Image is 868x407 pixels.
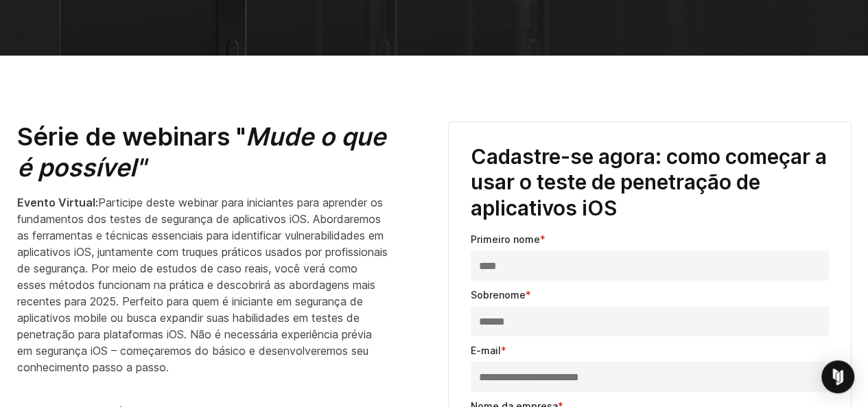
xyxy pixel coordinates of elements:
[471,345,501,356] font: E-mail
[471,233,540,245] font: Primeiro nome
[471,144,827,220] font: Cadastre-se agora: como começar a usar o teste de penetração de aplicativos iOS
[17,196,388,374] font: Participe deste webinar para iniciantes para aprender os fundamentos dos testes de segurança de a...
[17,121,246,152] font: Série de webinars "
[17,196,98,209] font: Evento Virtual:
[821,360,854,393] div: Open Intercom Messenger
[471,289,526,301] font: Sobrenome
[17,121,386,183] font: Mude o que é possível"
